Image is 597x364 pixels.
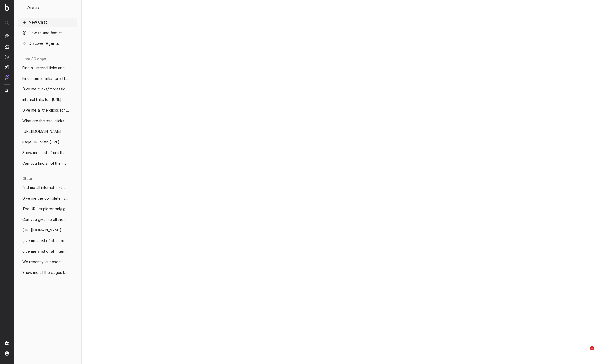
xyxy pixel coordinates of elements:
span: find me all internal links to this url: [22,185,69,190]
span: The URL explorer only gives me a sample [22,206,69,212]
h1: Assist [27,4,41,12]
span: give me a list of all internal links poi [22,238,69,243]
img: Analytics [5,34,9,38]
span: Page URL/Path [URL] [22,139,59,145]
button: We recently launched HREF Lang tags and [18,258,77,266]
span: [URL][DOMAIN_NAME] [22,129,62,134]
span: 1 [590,346,594,350]
button: Page URL/Path [URL] [18,138,77,146]
button: Show me a list of urls that contain "/pc [18,148,77,157]
span: Can you find all of the internal links f [22,161,69,166]
img: Activation [5,55,9,59]
span: [URL][DOMAIN_NAME] [22,227,62,233]
span: Show me all the pages that link to: http [22,270,69,275]
img: Switch project [5,89,8,93]
span: We recently launched HREF Lang tags and [22,259,69,265]
span: What are the total clicks and impression [22,118,69,124]
button: [URL][DOMAIN_NAME] [18,226,77,234]
button: Assist [20,4,75,12]
span: Find internal links for all the urls lis [22,76,69,81]
span: Give me all the clicks for these urls ov [22,108,69,113]
button: Give me clicks/impressions over the last [18,85,77,93]
span: Give me the complete list of unique urls [22,196,69,201]
button: give me a list of all internal links poi [18,247,77,256]
a: Discover Agents [18,39,77,48]
span: internal links for: [URL] [22,97,62,102]
iframe: Intercom live chat [579,346,592,359]
button: Give me the complete list of unique urls [18,194,77,203]
button: Can you give me all the pages that link [18,215,77,224]
button: Show me all the pages that link to: http [18,268,77,277]
button: [URL][DOMAIN_NAME] [18,127,77,136]
span: give me a list of all internal links poi [22,249,69,254]
span: Show me a list of urls that contain "/pc [22,150,69,155]
button: Give me all the clicks for these urls ov [18,106,77,115]
a: How to use Assist [18,29,77,37]
button: find me all internal links to this url: [18,183,77,192]
button: internal links for: [URL] [18,95,77,104]
button: The URL explorer only gives me a sample [18,205,77,213]
img: Assist [20,5,25,10]
img: Assist [5,75,9,80]
button: Find internal links for all the urls lis [18,74,77,83]
img: Botify logo [5,4,9,11]
button: Can you find all of the internal links f [18,159,77,168]
span: older [22,176,32,181]
img: My account [5,351,9,356]
button: New Chat [18,18,77,27]
span: Give me clicks/impressions over the last [22,86,69,92]
img: Studio [5,65,9,69]
img: Setting [5,341,9,345]
span: Can you give me all the pages that link [22,217,69,222]
img: Intelligence [5,44,9,49]
button: What are the total clicks and impression [18,117,77,125]
button: Find all internal links and clicks to th [18,64,77,72]
span: Find all internal links and clicks to th [22,65,69,71]
button: give me a list of all internal links poi [18,236,77,245]
span: last 30 days [22,56,46,62]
